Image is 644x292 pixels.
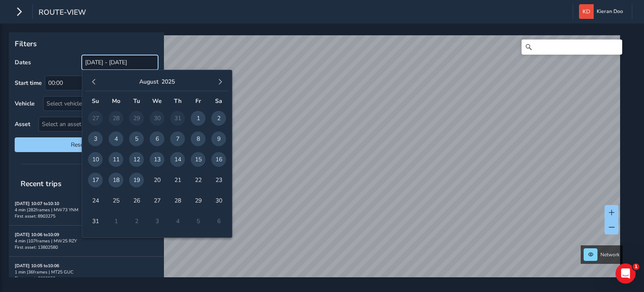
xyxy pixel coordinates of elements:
[191,111,205,126] span: 1
[88,173,103,187] span: 17
[92,97,99,105] span: Su
[150,173,164,187] span: 20
[15,207,158,213] div: 4 min | 282 frames | MW73 YNM
[88,152,103,167] span: 10
[21,141,152,149] span: Reset filters
[15,269,158,275] div: 1 min | 36 frames | MT25 GUC
[15,213,55,219] span: First asset: 8903275
[129,132,144,146] span: 5
[174,97,182,105] span: Th
[191,152,205,167] span: 15
[211,152,226,167] span: 16
[15,263,59,269] strong: [DATE] 10:05 to 10:06
[129,173,144,187] span: 19
[133,97,140,105] span: Tu
[109,173,123,187] span: 18
[88,132,103,146] span: 3
[170,152,185,167] span: 14
[44,97,144,110] div: Select vehicle
[15,238,158,244] div: 4 min | 107 frames | MW25 RZY
[597,4,623,19] span: Kieran Doo
[615,263,636,284] iframe: Intercom live chat
[12,35,620,287] canvas: Map
[152,97,162,105] span: We
[211,193,226,208] span: 30
[170,173,185,187] span: 21
[170,193,185,208] span: 28
[579,4,626,19] button: Kieran Doo
[600,251,620,258] span: Network
[109,193,123,208] span: 25
[15,275,55,281] span: First asset: 6600950
[211,132,226,146] span: 9
[211,111,226,126] span: 2
[15,244,58,250] span: First asset: 13802580
[15,79,42,87] label: Start time
[129,152,144,167] span: 12
[150,132,164,146] span: 6
[15,100,35,108] label: Vehicle
[522,39,622,55] input: Search
[88,214,103,229] span: 31
[161,78,175,86] button: 2025
[39,117,144,131] span: Select an asset code
[139,78,158,86] button: August
[112,97,120,105] span: Mo
[191,173,205,187] span: 22
[39,7,86,19] span: route-view
[191,132,205,146] span: 8
[15,38,158,49] p: Filters
[211,173,226,187] span: 23
[129,193,144,208] span: 26
[191,193,205,208] span: 29
[195,97,201,105] span: Fr
[15,200,59,207] strong: [DATE] 10:07 to 10:10
[170,132,185,146] span: 7
[109,152,123,167] span: 11
[150,193,164,208] span: 27
[15,137,158,152] button: Reset filters
[15,173,68,195] span: Recent trips
[15,58,31,66] label: Dates
[579,4,594,19] img: diamond-layout
[15,120,30,128] label: Asset
[633,263,639,270] span: 1
[215,97,222,105] span: Sa
[150,152,164,167] span: 13
[109,132,123,146] span: 4
[15,231,59,238] strong: [DATE] 10:06 to 10:09
[88,193,103,208] span: 24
